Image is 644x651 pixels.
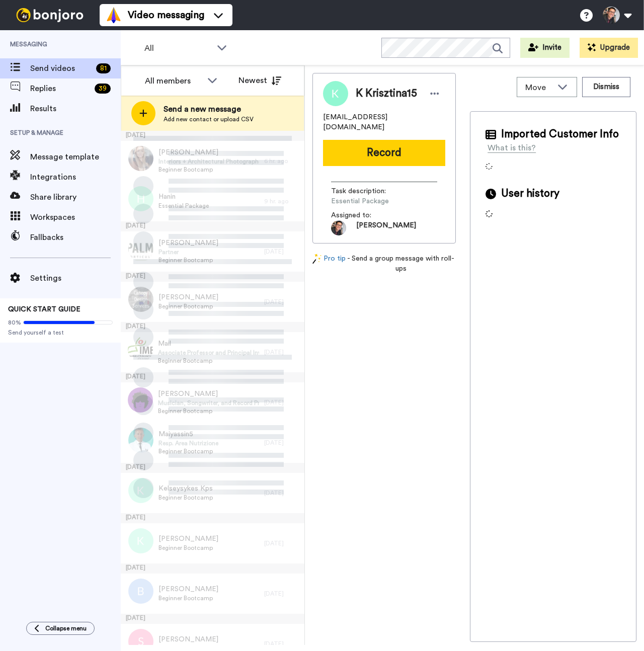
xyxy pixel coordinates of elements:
[128,186,153,211] img: h.png
[158,439,218,447] span: Resp. Area Nutrizione
[30,171,121,183] span: Integrations
[158,256,218,264] span: Beginner Bootcamp
[121,221,304,231] div: [DATE]
[128,8,204,22] span: Video messaging
[264,489,299,497] div: [DATE]
[501,127,619,142] span: Imported Customer Info
[158,399,259,407] span: Musician, Songwriter, and Record Producer
[26,622,95,635] button: Collapse menu
[264,590,299,598] div: [DATE]
[158,238,218,248] span: [PERSON_NAME]
[356,220,416,235] span: [PERSON_NAME]
[128,528,153,553] img: k.png
[158,544,218,552] span: Beginner Bootcamp
[30,151,121,163] span: Message template
[264,348,299,356] div: [DATE]
[158,349,259,357] span: Associate Professor and Principal Investigator
[144,42,212,54] span: All
[128,428,153,453] img: 90ae4851-08e6-4ed6-a0dd-415e1d7c01cf.jpg
[158,534,218,544] span: [PERSON_NAME]
[264,197,299,205] div: 9 hr. ago
[312,254,456,274] div: - Send a group message with roll-ups
[331,186,401,196] span: Task description :
[121,372,304,382] div: [DATE]
[158,483,213,494] span: Kelseysykes Kps
[158,157,259,166] span: Interiors + Architectural Photographer
[8,306,80,313] span: QUICK START GUIDE
[264,157,299,165] div: 6 hr. ago
[128,146,153,171] img: 1c5296bc-509e-4f4e-bc0a-4184a5ccb711.jpg
[128,579,153,604] img: b.png
[264,398,299,406] div: [DATE]
[30,103,121,115] span: Results
[158,357,259,365] span: Beginner Bootcamp
[158,407,259,415] span: Beginner Bootcamp
[30,211,121,223] span: Workspaces
[121,563,304,574] div: [DATE]
[164,103,254,115] span: Send a new message
[323,81,348,106] img: Profile Image
[158,429,218,439] span: Maiyassin5
[158,584,218,594] span: [PERSON_NAME]
[8,318,21,327] span: 80%
[158,166,259,174] span: Beginner Bootcamp
[128,387,153,413] img: 6ed17651-59a3-4b3b-b56a-f9ac744ba346.png
[331,220,346,235] img: 71696d25-28dd-455d-a865-2e70ce26df81-1652917405.jpg
[96,63,111,73] div: 81
[525,82,552,94] span: Move
[231,70,289,91] button: Newest
[264,298,299,306] div: [DATE]
[30,231,121,243] span: Fallbacks
[158,634,218,644] span: [PERSON_NAME]
[264,539,299,547] div: [DATE]
[164,115,254,123] span: Add new contact or upload CSV
[323,112,445,132] span: [EMAIL_ADDRESS][DOMAIN_NAME]
[356,86,417,101] span: K Krisztina15
[158,447,218,455] span: Beginner Bootcamp
[501,186,559,201] span: User history
[121,614,304,624] div: [DATE]
[121,272,304,282] div: [DATE]
[312,254,346,274] a: Pro tip
[128,236,153,262] img: 117f2d63-2ce1-48cb-9c90-987b5cd81e93.jpg
[158,302,218,310] span: Beginner Bootcamp
[8,329,113,337] span: Send yourself a test
[488,142,536,154] div: What is this?
[12,8,88,22] img: bj-logo-header-white.svg
[45,624,87,632] span: Collapse menu
[580,38,638,58] button: Upgrade
[158,147,259,157] span: [PERSON_NAME]
[158,192,209,202] span: Hanin
[128,287,153,312] img: 5807f3f1-e1bd-4bec-954e-4b579990af99.jpg
[264,640,299,648] div: [DATE]
[128,337,153,362] img: 91fccca0-7449-436b-8030-ee285d3a3e8a.jpg
[158,389,259,399] span: [PERSON_NAME]
[323,140,445,166] button: Record
[145,75,202,87] div: All members
[106,7,122,23] img: vm-color.svg
[331,196,427,206] span: Essential Package
[312,254,321,264] img: magic-wand.svg
[264,248,299,256] div: [DATE]
[121,513,304,523] div: [DATE]
[30,62,92,74] span: Send videos
[158,494,213,502] span: Beginner Bootcamp
[95,84,111,94] div: 39
[158,292,218,302] span: [PERSON_NAME]
[30,272,121,284] span: Settings
[582,77,630,97] button: Dismiss
[264,439,299,447] div: [DATE]
[520,38,570,58] button: Invite
[128,478,153,503] img: k.png
[121,463,304,473] div: [DATE]
[158,248,218,256] span: Partner
[121,131,304,141] div: [DATE]
[121,322,304,332] div: [DATE]
[158,594,218,602] span: Beginner Bootcamp
[331,210,401,220] span: Assigned to:
[30,191,121,203] span: Share library
[30,83,91,95] span: Replies
[158,202,209,210] span: Essential Package
[158,339,259,349] span: Mail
